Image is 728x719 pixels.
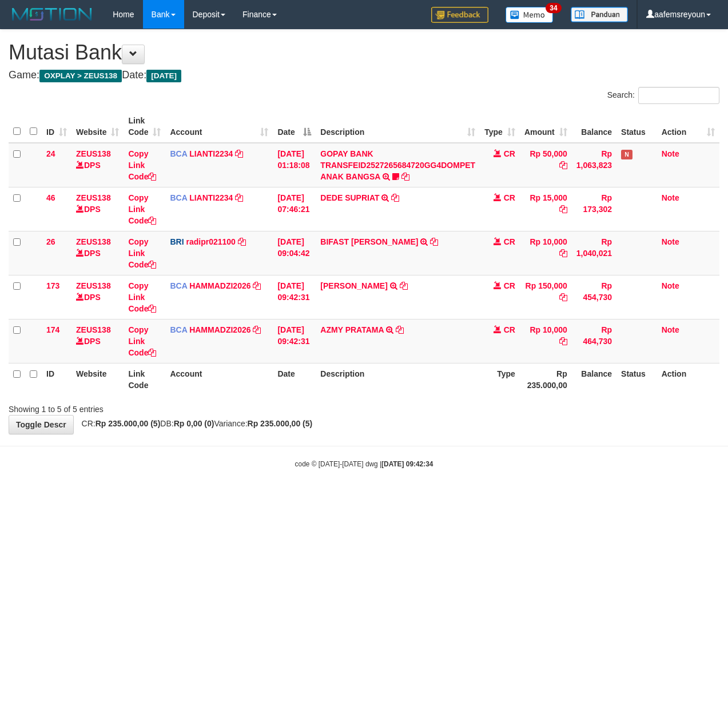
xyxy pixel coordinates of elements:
td: Rp 454,730 [572,275,616,319]
th: Status [616,363,657,396]
td: [DATE] 09:42:31 [273,319,316,363]
td: Rp 1,040,021 [572,231,616,275]
a: AZMY PRATAMA [320,325,384,334]
td: Rp 10,000 [520,319,572,363]
a: Copy MUHAMAD SAHRI to clipboard [400,281,408,290]
th: Account: activate to sort column ascending [165,110,273,143]
strong: Rp 0,00 (0) [174,419,214,428]
th: Rp 235.000,00 [520,363,572,396]
th: Description [316,363,480,396]
label: Search: [607,87,719,104]
span: 46 [46,193,55,202]
span: 173 [46,281,59,290]
a: Copy LIANTI2234 to clipboard [235,149,243,158]
td: DPS [71,231,124,275]
td: DPS [71,319,124,363]
td: Rp 150,000 [520,275,572,319]
th: Type: activate to sort column ascending [480,110,520,143]
img: panduan.png [571,7,628,22]
a: Copy HAMMADZI2026 to clipboard [253,325,261,334]
span: 26 [46,237,55,246]
th: Website: activate to sort column ascending [71,110,124,143]
span: CR [504,149,515,158]
th: Amount: activate to sort column ascending [520,110,572,143]
a: GOPAY BANK TRANSFEID2527265684720GG4DOMPET ANAK BANGSA [320,149,475,181]
th: ID: activate to sort column ascending [42,110,71,143]
div: Showing 1 to 5 of 5 entries [9,399,295,415]
td: DPS [71,143,124,187]
td: Rp 173,302 [572,187,616,231]
td: Rp 50,000 [520,143,572,187]
a: Copy Rp 15,000 to clipboard [559,205,567,214]
a: Copy Rp 150,000 to clipboard [559,293,567,302]
a: radipr021100 [186,237,235,246]
a: Copy Link Code [128,325,156,357]
td: [DATE] 09:04:42 [273,231,316,275]
td: Rp 1,063,823 [572,143,616,187]
img: Feedback.jpg [431,7,488,23]
a: ZEUS138 [76,325,111,334]
td: Rp 10,000 [520,231,572,275]
a: DEDE SUPRIAT [320,193,379,202]
a: BIFAST [PERSON_NAME] [320,237,418,246]
strong: Rp 235.000,00 (5) [96,419,161,428]
th: Description: activate to sort column ascending [316,110,480,143]
span: CR: DB: Variance: [76,419,313,428]
th: Link Code: activate to sort column ascending [124,110,165,143]
a: Copy DEDE SUPRIAT to clipboard [391,193,399,202]
a: Copy Rp 50,000 to clipboard [559,161,567,170]
a: Note [662,193,679,202]
a: ZEUS138 [76,281,111,290]
a: ZEUS138 [76,149,111,158]
span: Has Note [621,150,632,159]
span: BCA [170,281,187,290]
td: [DATE] 09:42:31 [273,275,316,319]
a: Toggle Descr [9,415,74,434]
th: Status [616,110,657,143]
th: Balance [572,110,616,143]
a: Copy Rp 10,000 to clipboard [559,249,567,258]
small: code © [DATE]-[DATE] dwg | [295,460,433,468]
a: Copy LIANTI2234 to clipboard [235,193,243,202]
span: CR [504,281,515,290]
span: BCA [170,193,187,202]
th: Type [480,363,520,396]
a: [PERSON_NAME] [320,281,387,290]
a: Copy radipr021100 to clipboard [238,237,246,246]
img: MOTION_logo.png [9,6,96,23]
th: ID [42,363,71,396]
span: BRI [170,237,184,246]
span: 174 [46,325,59,334]
th: Account [165,363,273,396]
a: Note [662,281,679,290]
a: Copy Link Code [128,281,156,313]
a: Note [662,237,679,246]
th: Action [657,363,719,396]
a: Copy Link Code [128,237,156,269]
td: DPS [71,187,124,231]
a: ZEUS138 [76,193,111,202]
strong: [DATE] 09:42:34 [381,460,433,468]
a: Copy HAMMADZI2026 to clipboard [253,281,261,290]
th: Link Code [124,363,165,396]
span: BCA [170,325,187,334]
span: BCA [170,149,187,158]
a: LIANTI2234 [189,149,233,158]
td: [DATE] 07:46:21 [273,187,316,231]
a: Note [662,325,679,334]
h1: Mutasi Bank [9,41,719,64]
img: Button%20Memo.svg [506,7,554,23]
a: LIANTI2234 [189,193,233,202]
h4: Game: Date: [9,70,719,81]
a: HAMMADZI2026 [189,281,250,290]
span: 24 [46,149,55,158]
span: CR [504,325,515,334]
input: Search: [638,87,719,104]
th: Date: activate to sort column descending [273,110,316,143]
td: DPS [71,275,124,319]
a: Copy BIFAST ERIKA S PAUN to clipboard [430,237,438,246]
td: [DATE] 01:18:08 [273,143,316,187]
span: CR [504,237,515,246]
td: Rp 464,730 [572,319,616,363]
a: Copy Rp 10,000 to clipboard [559,337,567,346]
